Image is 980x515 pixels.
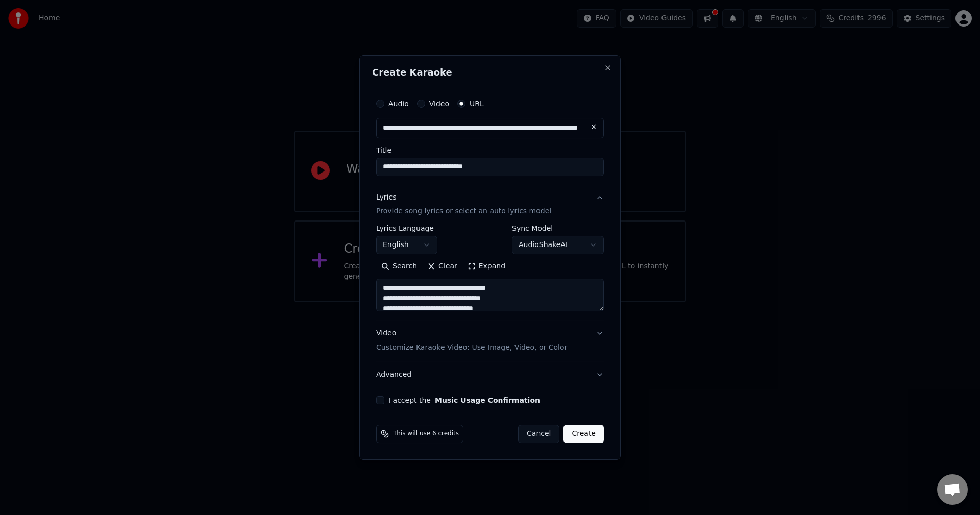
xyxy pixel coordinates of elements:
button: Search [376,259,422,275]
label: Lyrics Language [376,225,437,232]
label: Video [429,100,449,107]
label: I accept the [388,397,540,404]
label: URL [470,100,484,107]
h2: Create Karaoke [372,68,608,77]
button: Cancel [518,425,559,443]
div: LyricsProvide song lyrics or select an auto lyrics model [376,225,604,320]
button: Clear [422,259,462,275]
button: LyricsProvide song lyrics or select an auto lyrics model [376,184,604,225]
button: Advanced [376,361,604,388]
div: Video [376,329,567,353]
p: Customize Karaoke Video: Use Image, Video, or Color [376,342,567,353]
button: Create [563,425,604,443]
span: This will use 6 credits [393,430,459,438]
label: Title [376,146,604,154]
button: Expand [462,259,510,275]
div: Lyrics [376,192,396,203]
label: Sync Model [512,225,604,232]
label: Audio [388,100,409,107]
button: I accept the [435,397,540,404]
button: VideoCustomize Karaoke Video: Use Image, Video, or Color [376,321,604,361]
p: Provide song lyrics or select an auto lyrics model [376,207,551,217]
